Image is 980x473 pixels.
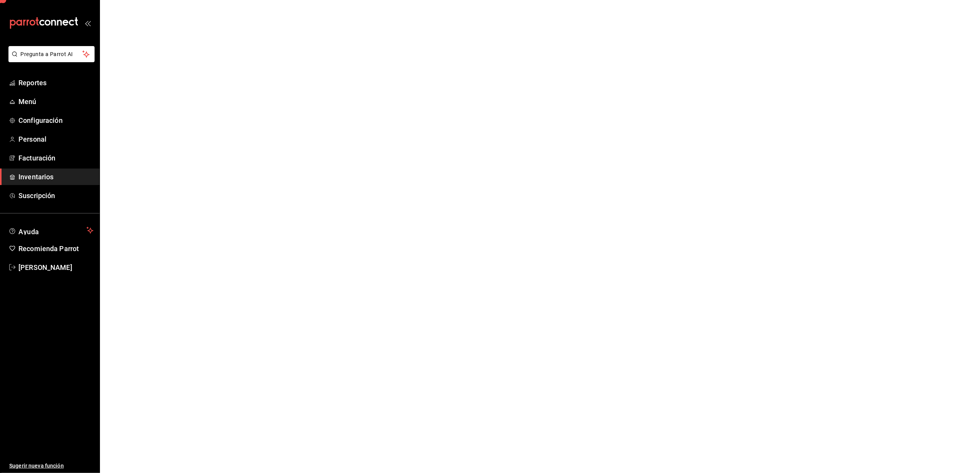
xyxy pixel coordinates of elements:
[18,243,93,254] span: Recomienda Parrot
[18,78,93,88] span: Reportes
[18,226,83,235] span: Ayuda
[8,46,95,62] button: Pregunta a Parrot AI
[85,20,91,26] button: open_drawer_menu
[18,134,93,144] span: Personal
[18,153,93,163] span: Facturación
[18,96,93,107] span: Menú
[18,115,93,126] span: Configuración
[21,50,83,58] span: Pregunta a Parrot AI
[9,462,93,470] span: Sugerir nueva función
[18,190,93,201] span: Suscripción
[5,56,95,64] a: Pregunta a Parrot AI
[18,262,93,273] span: [PERSON_NAME]
[18,172,93,182] span: Inventarios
